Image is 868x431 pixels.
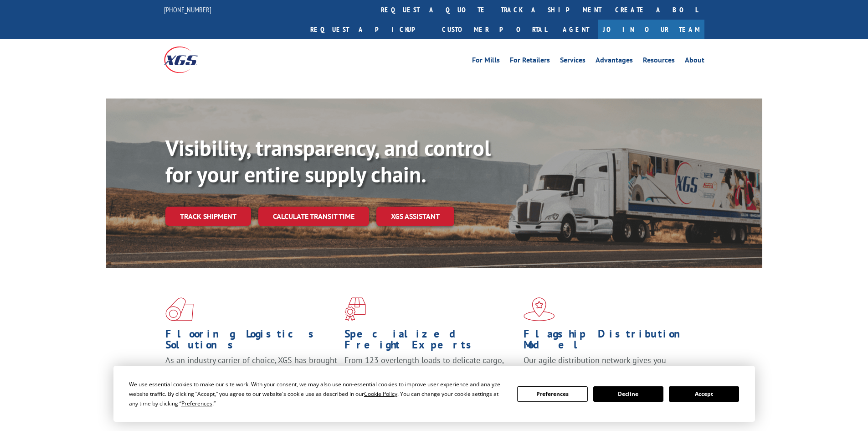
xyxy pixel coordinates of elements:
span: Cookie Policy [364,390,397,398]
a: Join Our Team [598,20,704,39]
button: Decline [593,386,663,402]
img: xgs-icon-flagship-distribution-model-red [524,297,555,321]
img: xgs-icon-total-supply-chain-intelligence-red [165,297,194,321]
a: Track shipment [165,207,251,226]
a: XGS ASSISTANT [376,207,454,226]
img: xgs-icon-focused-on-flooring-red [344,297,366,321]
div: We use essential cookies to make our site work. With your consent, we may also use non-essential ... [129,379,506,408]
a: Agent [554,20,598,39]
a: Request a pickup [303,20,435,39]
a: About [685,57,704,67]
a: For Mills [472,57,500,67]
h1: Flooring Logistics Solutions [165,328,338,355]
span: Our agile distribution network gives you nationwide inventory management on demand. [524,355,691,376]
button: Accept [669,386,739,402]
p: From 123 overlength loads to delicate cargo, our experienced staff knows the best way to move you... [344,355,517,395]
button: Preferences [517,386,587,402]
a: Advantages [596,57,633,67]
a: Customer Portal [435,20,554,39]
span: As an industry carrier of choice, XGS has brought innovation and dedication to flooring logistics... [165,355,337,387]
a: Services [560,57,586,67]
div: Cookie Consent Prompt [113,366,755,422]
h1: Flagship Distribution Model [524,328,696,355]
a: For Retailers [510,57,550,67]
a: Calculate transit time [258,207,369,226]
a: [PHONE_NUMBER] [164,5,211,14]
b: Visibility, transparency, and control for your entire supply chain. [165,134,491,188]
span: Preferences [181,400,212,407]
a: Resources [643,57,675,67]
h1: Specialized Freight Experts [344,328,517,355]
